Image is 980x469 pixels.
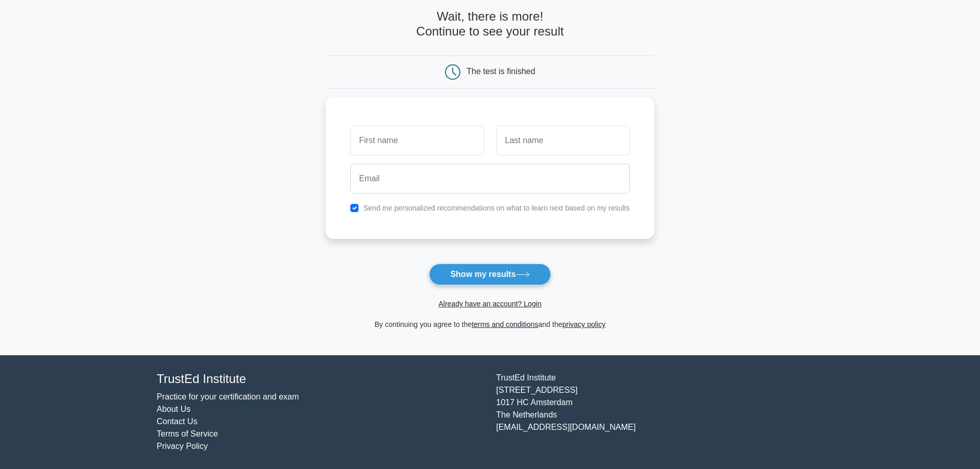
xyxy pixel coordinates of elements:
[438,300,541,308] a: Already have an account? Login
[350,126,484,155] input: First name
[157,405,191,413] a: About Us
[157,429,218,438] a: Terms of Service
[157,417,198,426] a: Contact Us
[157,442,208,450] a: Privacy Policy
[496,126,630,155] input: Last name
[157,392,299,401] a: Practice for your certification and exam
[363,204,630,212] label: Send me personalized recommendations on what to learn next based on my results
[350,164,630,194] input: Email
[319,318,661,331] div: By continuing you agree to the and the
[472,320,538,328] a: terms and conditions
[326,9,654,39] h4: Wait, there is more! Continue to see your result
[157,372,484,387] h4: TrustEd Institute
[429,264,550,285] button: Show my results
[490,372,830,453] div: TrustEd Institute [STREET_ADDRESS] 1017 HC Amsterdam The Netherlands [EMAIL_ADDRESS][DOMAIN_NAME]
[467,67,535,76] div: The test is finished
[562,320,605,328] a: privacy policy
